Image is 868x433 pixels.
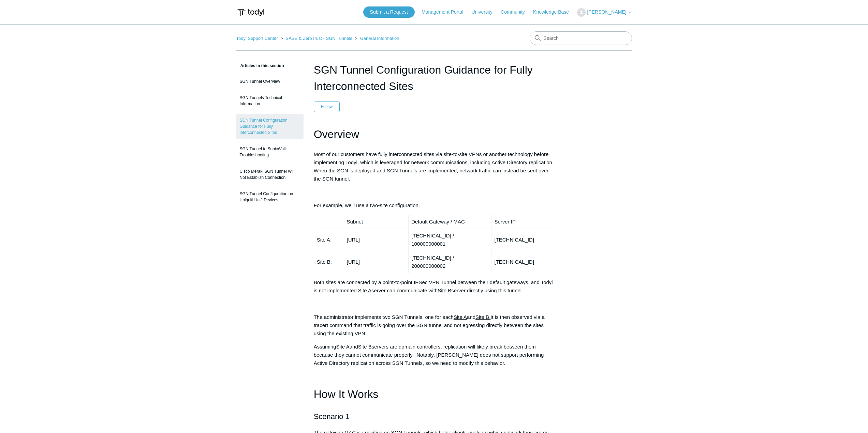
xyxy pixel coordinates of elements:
[236,36,278,41] a: Todyl Support Center
[314,229,344,251] td: Site A:
[533,9,576,16] a: Knowledge Base
[314,278,555,295] p: Both sites are connected by a point-to-point IPSec VPN Tunnel between their default gateways, and...
[454,314,467,320] span: Site A
[236,187,304,206] a: SGN Tunnel Configuration on Ubiquiti Unifi Devices
[501,9,532,16] a: Community
[471,9,499,16] a: University
[314,411,555,422] h2: Scenario 1
[314,251,344,273] td: Site B:
[353,36,399,41] li: General Information
[358,344,372,350] span: Site B
[409,215,491,229] td: Default Gateway / MAC
[422,9,470,16] a: Management Portal
[491,251,554,273] td: [TECHNICAL_ID]
[491,229,554,251] td: [TECHNICAL_ID]
[314,201,555,210] p: For example, we'll use a two-site configuration.
[236,142,304,161] a: SGN Tunnel to SonicWall: Troubleshooting
[438,288,451,293] span: Site B
[358,288,371,293] span: Site A
[577,8,632,17] button: [PERSON_NAME]
[314,102,340,112] button: Follow Article
[314,343,555,367] p: Assuming and servers are domain controllers, replication will likely break between them because t...
[236,6,265,19] img: Todyl Support Center Help Center home page
[363,6,415,18] a: Submit a Request
[530,31,632,45] input: Search
[236,114,304,139] a: SGN Tunnel Configuration Guidance for Fully Interconnected Sites
[491,215,554,229] td: Server IP
[409,251,491,273] td: [TECHNICAL_ID] / 200000000002
[236,165,304,184] a: Cisco Meraki SGN Tunnel Will Not Establish Connection
[314,313,555,338] p: The administrator implements two SGN Tunnels, one for each and It is then observed via a tracert ...
[475,314,490,320] span: Site B.
[344,229,409,251] td: [URL]
[409,229,491,251] td: [TECHNICAL_ID] / 100000000001
[314,126,555,143] h1: Overview
[236,91,304,110] a: SGN Tunnels Technical Information
[285,36,352,41] a: SASE & ZeroTrust - SGN Tunnels
[344,215,409,229] td: Subnet
[587,9,626,15] span: [PERSON_NAME]
[236,75,304,88] a: SGN Tunnel Overview
[314,150,555,183] p: Most of our customers have fully interconnected sites via site-to-site VPNs or another technology...
[314,386,555,403] h1: How It Works
[279,36,353,41] li: SASE & ZeroTrust - SGN Tunnels
[344,251,409,273] td: [URL]
[360,36,399,41] a: General Information
[236,36,279,41] li: Todyl Support Center
[336,344,350,350] span: Site A
[236,63,284,68] span: Articles in this section
[314,62,555,94] h1: SGN Tunnel Configuration Guidance for Fully Interconnected Sites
